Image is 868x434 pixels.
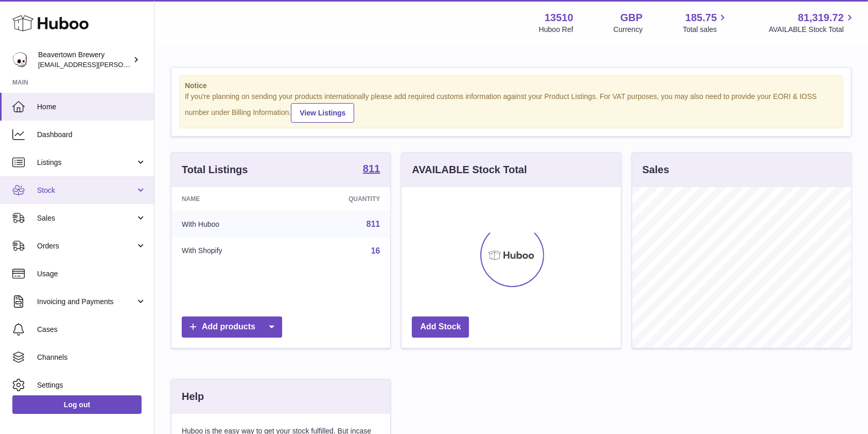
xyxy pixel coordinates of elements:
[37,130,146,140] span: Dashboard
[171,211,289,238] td: With Huboo
[37,325,146,335] span: Cases
[620,11,643,25] strong: GBP
[38,60,206,69] span: [EMAIL_ADDRESS][PERSON_NAME][DOMAIN_NAME]
[545,11,574,25] strong: 13510
[291,103,354,123] a: View Listings
[412,316,469,338] a: Add Stock
[12,52,28,68] img: kit.lowe@beavertownbrewery.co.uk
[37,186,135,195] span: Stock
[539,25,574,35] div: Huboo Ref
[37,380,146,390] span: Settings
[171,238,289,264] td: With Shopify
[38,50,131,70] div: Beavertown Brewery
[643,163,669,177] h3: Sales
[37,241,135,251] span: Orders
[367,220,380,228] a: 811
[769,25,856,35] span: AVAILABLE Stock Total
[185,92,838,123] div: If you're planning on sending your products internationally please add required customs informati...
[37,269,146,279] span: Usage
[683,25,728,35] span: Total sales
[37,297,135,307] span: Invoicing and Payments
[182,390,204,404] h3: Help
[363,163,380,174] strong: 811
[12,395,142,414] a: Log out
[371,246,380,255] a: 16
[614,25,643,35] div: Currency
[685,11,717,25] span: 185.75
[185,81,838,91] strong: Notice
[798,11,844,25] span: 81,319.72
[182,316,282,338] a: Add products
[683,11,728,35] a: 185.75 Total sales
[37,353,146,362] span: Channels
[171,187,289,211] th: Name
[769,11,856,35] a: 81,319.72 AVAILABLE Stock Total
[37,158,135,168] span: Listings
[37,102,146,112] span: Home
[412,163,527,177] h3: AVAILABLE Stock Total
[182,163,248,177] h3: Total Listings
[289,187,390,211] th: Quantity
[37,213,135,223] span: Sales
[363,163,380,176] a: 811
